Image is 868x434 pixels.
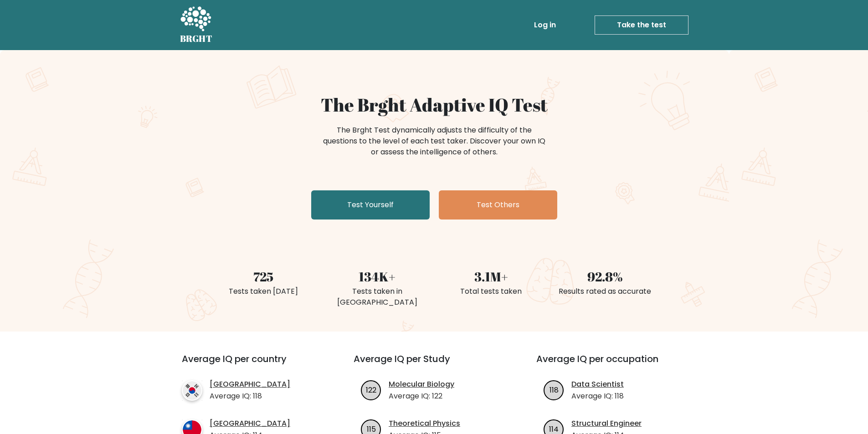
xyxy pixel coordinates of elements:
[354,353,514,375] h3: Average IQ per Study
[549,424,559,434] text: 114
[439,190,557,220] a: Test Others
[389,379,454,390] a: Molecular Biology
[571,391,624,402] p: Average IQ: 118
[212,286,315,297] div: Tests taken [DATE]
[210,391,290,402] p: Average IQ: 118
[212,94,657,116] h1: The Brght Adaptive IQ Test
[326,286,429,308] div: Tests taken in [GEOGRAPHIC_DATA]
[180,33,213,44] h5: BRGHT
[571,379,624,390] a: Data Scientist
[326,267,429,286] div: 134K+
[571,418,642,429] a: Structural Engineer
[311,190,430,220] a: Test Yourself
[595,15,688,35] a: Take the test
[530,16,560,34] a: Log in
[180,4,213,46] a: BRGHT
[210,379,290,390] a: [GEOGRAPHIC_DATA]
[210,418,290,429] a: [GEOGRAPHIC_DATA]
[554,267,657,286] div: 92.8%
[440,286,543,297] div: Total tests taken
[182,353,321,375] h3: Average IQ per country
[182,380,202,401] img: country
[212,267,315,286] div: 725
[366,384,376,395] text: 122
[440,267,543,286] div: 3.1M+
[367,424,376,434] text: 115
[389,391,454,402] p: Average IQ: 122
[320,125,548,158] div: The Brght Test dynamically adjusts the difficulty of the questions to the level of each test take...
[550,384,559,395] text: 118
[554,286,657,297] div: Results rated as accurate
[389,418,460,429] a: Theoretical Physics
[536,353,697,375] h3: Average IQ per occupation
